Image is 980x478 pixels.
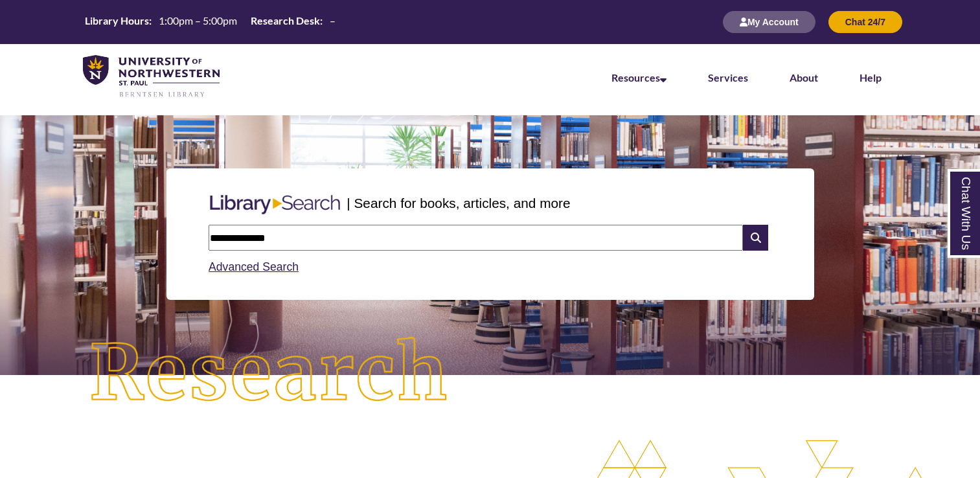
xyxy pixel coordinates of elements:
[80,14,341,30] table: Hours Today
[828,11,902,33] button: Chat 24/7
[330,14,336,27] span: –
[209,260,299,273] a: Advanced Search
[203,190,347,220] img: Libary Search
[723,16,815,27] a: My Account
[860,71,882,84] a: Help
[723,11,815,33] button: My Account
[790,71,818,84] a: About
[828,16,902,27] a: Chat 24/7
[159,14,237,27] span: 1:00pm – 5:00pm
[245,14,325,28] th: Research Desk:
[347,193,570,213] p: | Search for books, articles, and more
[743,225,768,251] i: Search
[708,71,748,84] a: Services
[80,14,341,31] a: Hours Today
[49,297,490,451] img: Research
[83,55,220,98] img: UNWSP Library Logo
[611,71,667,84] a: Resources
[80,14,154,28] th: Library Hours:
